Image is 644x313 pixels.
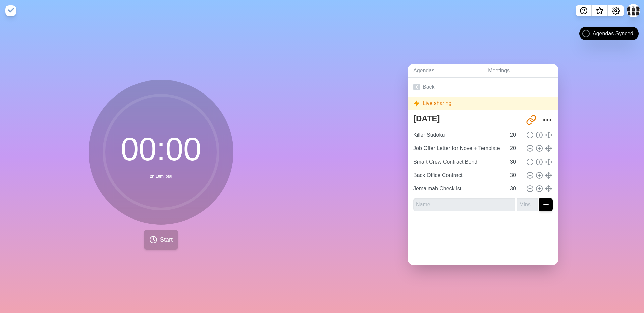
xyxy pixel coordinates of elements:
[592,5,608,16] button: What’s new
[541,113,554,127] button: More
[408,78,558,97] a: Back
[525,113,538,127] button: Share link
[593,29,633,38] span: Agendas Synced
[608,5,624,16] button: Settings
[413,198,515,211] input: Name
[576,5,592,16] button: Help
[408,64,483,78] a: Agendas
[507,182,523,195] input: Mins
[507,169,523,182] input: Mins
[411,128,506,142] input: Name
[144,230,178,250] button: Start
[411,182,506,195] input: Name
[408,97,558,110] div: Live sharing
[507,142,523,155] input: Mins
[411,169,506,182] input: Name
[517,198,538,211] input: Mins
[5,5,16,16] img: timeblocks logo
[160,235,173,244] span: Start
[411,142,506,155] input: Name
[411,155,506,169] input: Name
[507,128,523,142] input: Mins
[483,64,558,78] a: Meetings
[507,155,523,169] input: Mins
